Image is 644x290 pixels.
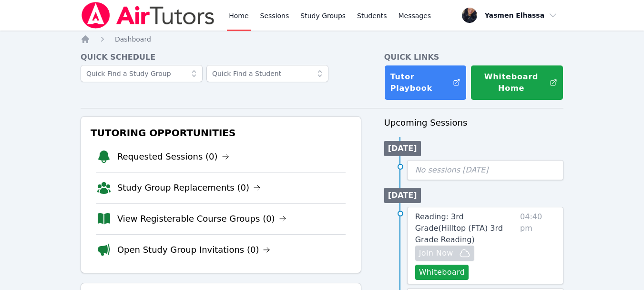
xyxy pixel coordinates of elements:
[81,52,361,63] h4: Quick Schedule
[384,188,421,203] li: [DATE]
[415,246,474,261] button: Join Now
[415,265,469,280] button: Whiteboard
[384,52,564,63] h4: Quick Links
[117,212,286,226] a: View Registerable Course Groups (0)
[115,34,151,44] a: Dashboard
[415,211,516,246] a: Reading: 3rd Grade(Hilltop (FTA) 3rd Grade Reading)
[117,243,271,257] a: Open Study Group Invitations (0)
[117,181,261,194] a: Study Group Replacements (0)
[81,65,203,82] input: Quick Find a Study Group
[117,150,229,163] a: Requested Sessions (0)
[384,141,421,156] li: [DATE]
[384,65,467,100] a: Tutor Playbook
[470,65,563,100] button: Whiteboard Home
[415,212,503,244] span: Reading: 3rd Grade ( Hilltop (FTA) 3rd Grade Reading )
[520,211,555,280] span: 04:40 pm
[89,124,353,141] h3: Tutoring Opportunities
[81,34,563,44] nav: Breadcrumb
[415,165,489,174] span: No sessions [DATE]
[399,11,431,21] span: Messages
[206,65,328,82] input: Quick Find a Student
[81,2,215,29] img: Air Tutors
[419,247,453,259] span: Join Now
[115,35,151,43] span: Dashboard
[384,116,564,129] h3: Upcoming Sessions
